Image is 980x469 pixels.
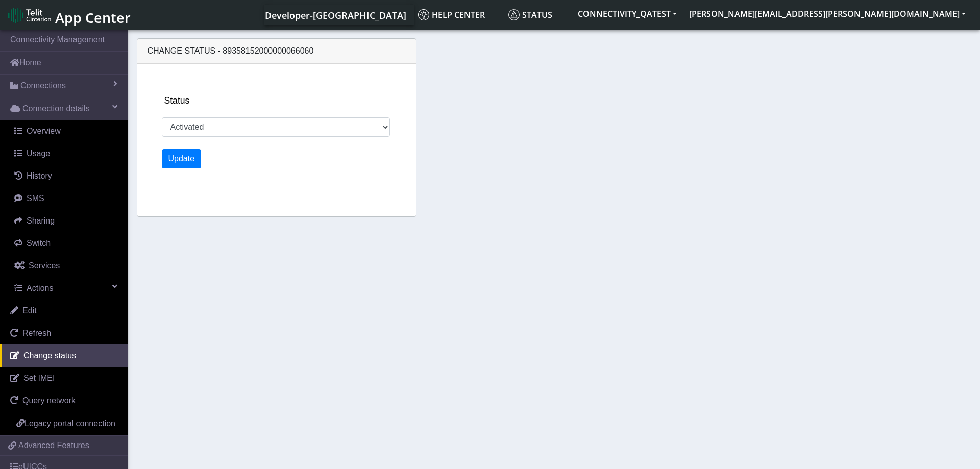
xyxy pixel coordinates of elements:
span: Refresh [22,329,51,337]
button: [PERSON_NAME][EMAIL_ADDRESS][PERSON_NAME][DOMAIN_NAME] [683,5,972,23]
span: SMS [27,194,44,203]
a: Sharing [4,210,128,232]
span: Edit [22,306,37,315]
span: Services [29,261,60,270]
span: Developer-[GEOGRAPHIC_DATA] [265,9,406,21]
img: status.svg [508,9,520,20]
span: Switch [27,239,51,248]
span: History [27,171,52,180]
span: Query network [22,396,76,405]
img: knowledge.svg [418,9,429,20]
a: History [4,165,128,187]
span: Set IMEI [23,374,55,382]
span: Sharing [27,216,55,225]
a: Actions [4,277,128,300]
a: Overview [4,120,128,142]
img: logo-telit-cinterion-gw-new.png [8,7,51,23]
span: Actions [27,284,53,292]
span: Connection details [22,103,90,115]
span: Connections [20,80,66,92]
span: Usage [27,149,50,158]
a: Usage [4,142,128,165]
a: SMS [4,187,128,210]
span: App Center [55,8,131,27]
label: Status [164,94,190,107]
button: Update [162,149,202,168]
span: Overview [27,127,61,135]
a: Services [4,255,128,277]
a: App Center [8,4,129,26]
span: Change status - 89358152000000066060 [148,46,314,55]
span: Legacy portal connection [24,419,115,428]
span: Help center [418,9,485,20]
a: Help center [414,5,504,25]
a: Switch [4,232,128,255]
span: Status [508,9,552,20]
a: Your current platform instance [264,5,406,25]
span: Advanced Features [18,439,89,452]
button: CONNECTIVITY_QATEST [572,5,683,23]
a: Status [504,5,572,25]
span: Change status [23,351,76,360]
